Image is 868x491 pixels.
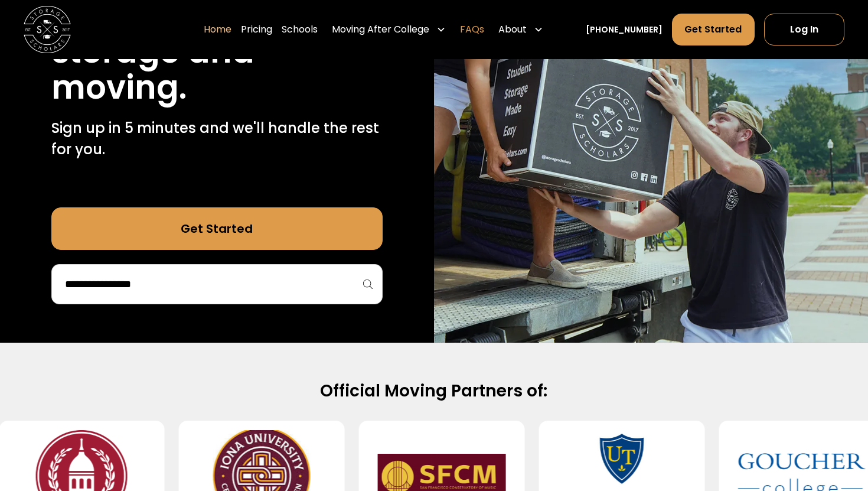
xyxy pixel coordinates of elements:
h2: Official Moving Partners of: [55,381,812,402]
div: Moving After College [332,22,429,37]
a: Schools [282,13,318,46]
a: Get Started [51,207,383,250]
a: Home [204,13,231,46]
img: Storage Scholars main logo [24,6,71,53]
div: About [494,13,548,46]
div: Moving After College [327,13,451,46]
a: FAQs [460,13,484,46]
p: Sign up in 5 minutes and we'll handle the rest for you. [51,118,383,160]
a: Log In [764,14,844,45]
a: [PHONE_NUMBER] [586,24,663,36]
div: About [498,22,527,37]
a: Get Started [672,14,754,45]
a: Pricing [241,13,272,46]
